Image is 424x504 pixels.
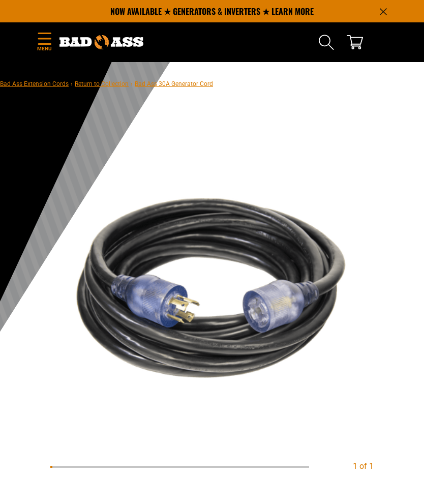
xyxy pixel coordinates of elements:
[131,80,133,87] span: ›
[50,127,374,451] img: black
[59,35,143,49] img: Bad Ass Extension Cords
[37,45,52,52] span: Menu
[318,34,335,50] summary: Search
[75,80,129,87] a: Return to Collection
[353,460,374,472] div: 1 of 1
[71,80,73,87] span: ›
[135,80,213,87] span: Bad Ass 30A Generator Cord
[37,31,52,54] summary: Menu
